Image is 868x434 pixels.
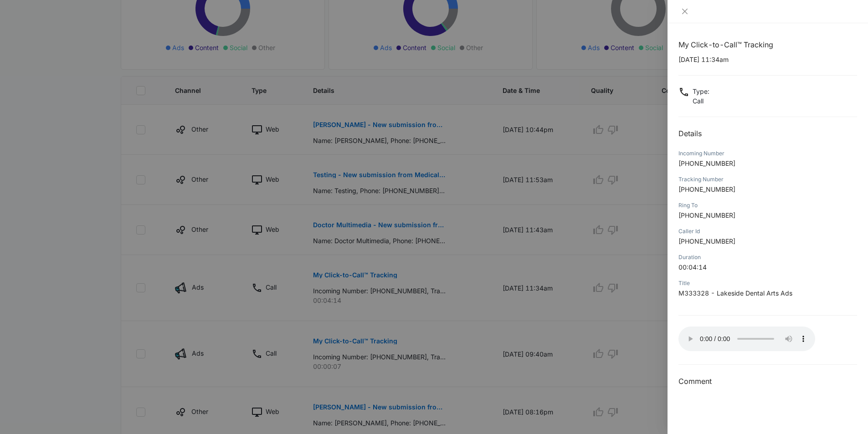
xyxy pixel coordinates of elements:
[678,128,857,139] h2: Details
[678,7,691,15] button: Close
[678,237,735,245] span: [PHONE_NUMBER]
[678,175,857,184] div: Tracking Number
[693,96,709,106] p: Call
[678,327,815,351] audio: Your browser does not support the audio tag.
[693,87,709,96] p: Type :
[678,376,857,387] h3: Comment
[678,39,857,50] h1: My Click-to-Call™ Tracking
[678,263,707,271] span: 00:04:14
[678,279,857,287] div: Title
[678,201,857,209] div: Ring To
[678,211,735,219] span: [PHONE_NUMBER]
[678,289,792,297] span: M333328 - Lakeside Dental Arts Ads
[678,253,857,261] div: Duration
[678,149,857,158] div: Incoming Number
[678,227,857,235] div: Caller Id
[681,8,688,15] span: close
[678,55,857,64] p: [DATE] 11:34am
[678,159,735,167] span: [PHONE_NUMBER]
[678,185,735,193] span: [PHONE_NUMBER]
